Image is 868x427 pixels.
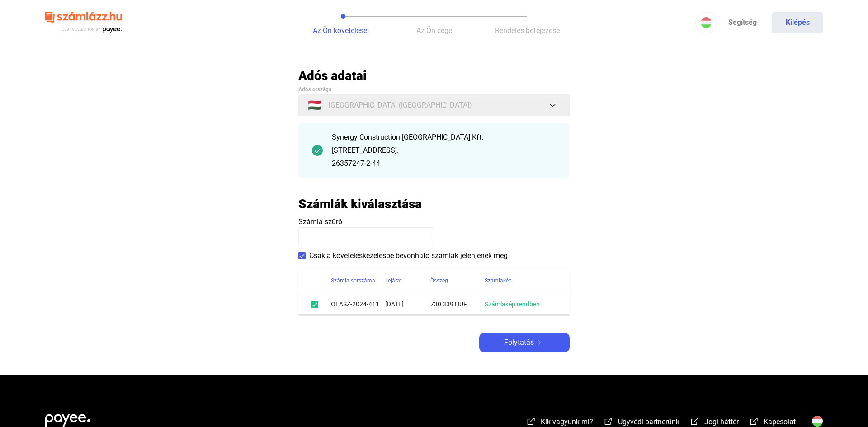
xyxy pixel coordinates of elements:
[485,275,559,286] div: Számlakép
[385,275,402,286] div: Lejárat
[416,26,452,35] span: Az Ön cége
[749,417,759,426] img: external-link-white
[298,68,570,84] h2: Adós adatai
[541,418,593,426] span: Kik vagyunk mi?
[695,12,717,33] button: HU
[717,12,768,33] a: Segítség
[704,418,739,426] span: Jogi háttér
[495,26,560,35] span: Rendelés befejezése
[526,417,537,426] img: external-link-white
[329,100,472,111] span: [GEOGRAPHIC_DATA] ([GEOGRAPHIC_DATA])
[309,250,508,261] span: Csak a követeléskezelésbe bevonható számlák jelenjenek meg
[504,337,534,348] span: Folytatás
[45,8,122,38] img: szamlazzhu-logo
[332,145,556,156] div: [STREET_ADDRESS].
[312,145,323,156] img: checkmark-darker-green-circle
[485,300,540,308] a: Számlakép rendben
[332,158,556,169] div: 26357247-2-44
[534,340,545,345] img: arrow-right-white
[772,12,823,33] button: Kilépés
[331,275,385,286] div: Számla sorszáma
[313,26,369,35] span: Az Ön követelései
[430,275,448,286] div: Összeg
[479,333,570,352] button: Folytatásarrow-right-white
[298,94,570,116] button: 🇭🇺[GEOGRAPHIC_DATA] ([GEOGRAPHIC_DATA])
[485,275,512,286] div: Számlakép
[812,416,823,427] img: HU.svg
[385,293,430,315] td: [DATE]
[298,86,331,93] span: Adós országa
[603,417,614,426] img: external-link-white
[701,17,712,28] img: HU
[764,418,796,426] span: Kapcsolat
[385,275,430,286] div: Lejárat
[298,196,422,212] h2: Számlák kiválasztása
[308,100,321,111] span: 🇭🇺
[618,418,679,426] span: Ügyvédi partnerünk
[332,132,556,143] div: Synergy Construction [GEOGRAPHIC_DATA] Kft.
[430,293,485,315] td: 730 339 HUF
[689,417,700,426] img: external-link-white
[331,275,375,286] div: Számla sorszáma
[331,293,385,315] td: OLASZ-2024-411
[430,275,485,286] div: Összeg
[298,217,342,226] span: Számla szűrő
